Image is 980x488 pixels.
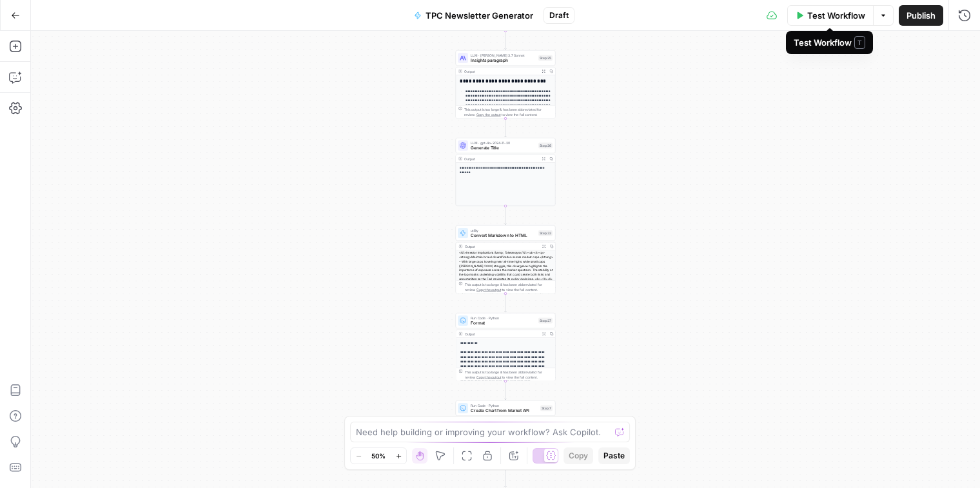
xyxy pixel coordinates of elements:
div: Output [464,156,538,162]
span: utility [471,228,536,233]
span: Copy the output [476,288,501,292]
span: Paste [603,450,625,462]
div: This output is too large & has been abbreviated for review. to view the full content. [464,282,553,292]
div: This output is too large & has been abbreviated for review. to view the full content. [464,107,553,117]
span: T [854,36,865,49]
div: Step 26 [538,143,553,149]
g: Edge from step_7 to step_14 [505,469,507,487]
button: Copy [563,447,593,464]
div: Run Code · PythonCreate Chart from Market APIStep 7Output{ "success":true, "url":"[URL][DOMAIN_NA... [456,400,556,469]
span: Insights paragraph [471,57,536,64]
div: Step 25 [538,55,553,61]
span: Copy [569,450,588,462]
span: Run Code · Python [471,315,536,321]
div: Output [464,244,538,249]
span: LLM · gpt-4o-2024-11-20 [471,140,536,145]
div: Step 7 [540,406,553,411]
div: <h2>Investor Implications &amp; Takeaways</h2><ul><li><p><strong>Maintain broad diversification a... [456,250,555,320]
g: Edge from step_27 to step_7 [505,381,507,400]
span: Run Code · Python [471,403,538,408]
span: Convert Markdown to HTML [471,232,536,239]
button: Paste [598,447,630,464]
span: Draft [549,10,569,21]
span: Format [471,320,536,326]
span: Copy the output [476,113,501,117]
span: 50% [371,451,386,461]
button: Test Workflow [787,5,874,26]
g: Edge from step_32 to step_25 [505,31,507,50]
g: Edge from step_25 to step_26 [505,118,507,137]
div: Output [464,69,538,74]
button: TPC Newsletter Generator [406,5,541,26]
div: Step 27 [538,318,553,324]
span: Copy the output [476,375,501,379]
span: Create Chart from Market API [471,408,538,414]
div: Output [464,332,538,337]
span: TPC Newsletter Generator [426,9,533,22]
div: Step 33 [538,230,553,236]
div: Test Workflow [794,36,865,49]
g: Edge from step_26 to step_33 [505,206,507,225]
div: This output is too large & has been abbreviated for review. to view the full content. [464,370,553,380]
g: Edge from step_33 to step_27 [505,294,507,312]
button: Publish [899,5,943,26]
div: utilityConvert Markdown to HTMLStep 33Output<h2>Investor Implications &amp; Takeaways</h2><ul><li... [456,225,556,294]
span: Publish [906,9,936,22]
span: Generate Title [471,145,536,151]
span: LLM · [PERSON_NAME] 3.7 Sonnet [471,53,536,58]
span: Test Workflow [807,9,865,22]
